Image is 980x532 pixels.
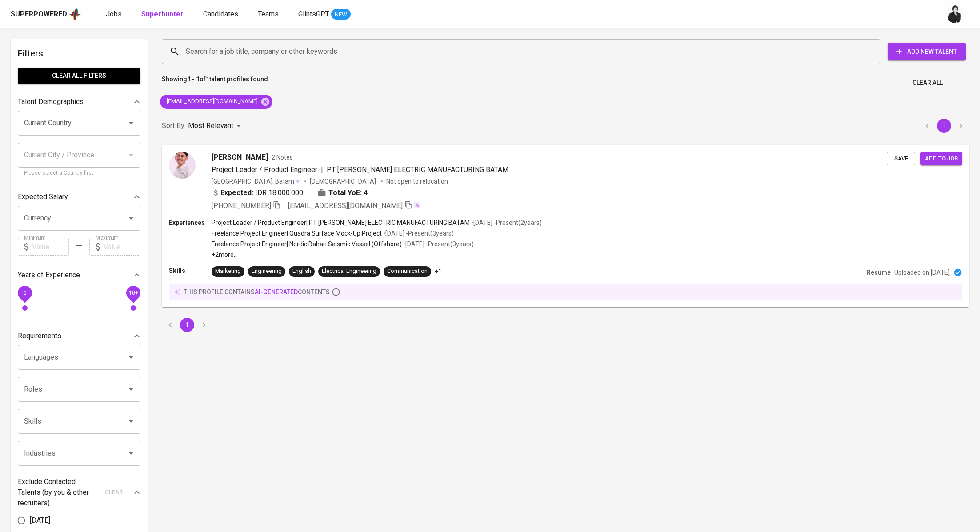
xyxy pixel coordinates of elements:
div: [GEOGRAPHIC_DATA], Batam [212,177,301,186]
p: Requirements [18,331,61,341]
span: 2 Notes [272,153,293,162]
div: Years of Experience [18,266,140,284]
img: app logo [69,8,81,21]
div: Talent Demographics [18,93,140,111]
button: Save [887,152,915,166]
input: Value [104,238,140,256]
span: Save [891,154,911,164]
button: page 1 [937,119,951,133]
div: Most Relevant [188,118,244,134]
b: Superhunter [141,10,184,18]
nav: pagination navigation [919,119,969,133]
a: Superpoweredapp logo [11,8,81,21]
div: [EMAIL_ADDRESS][DOMAIN_NAME] [160,95,272,109]
span: PT [PERSON_NAME] ELECTRIC MANUFACTURING BATAM [327,165,508,174]
div: Communication [387,267,428,276]
span: Teams [258,10,279,18]
button: Add New Talent [888,43,966,60]
div: Exclude Contacted Talents (by you & other recruiters)clear [18,476,140,508]
b: 1 [206,76,209,83]
button: Open [125,117,137,129]
p: Expected Salary [18,192,68,202]
a: Superhunter [141,9,185,20]
span: 0 [23,290,26,296]
p: Experiences [169,218,212,227]
p: Not open to relocation [386,177,448,186]
button: Open [125,383,137,396]
p: • [DATE] - Present ( 3 years ) [402,240,474,248]
div: Requirements [18,327,140,345]
p: Please select a Country first [24,169,134,178]
div: IDR 18.000.000 [212,188,303,198]
span: 4 [364,188,368,198]
span: [EMAIL_ADDRESS][DOMAIN_NAME] [288,201,403,210]
button: Open [125,447,137,460]
a: Teams [258,9,280,20]
nav: pagination navigation [162,318,212,332]
span: Candidates [203,10,238,18]
a: GlintsGPT NEW [298,9,351,20]
p: Uploaded on [DATE] [894,268,950,277]
p: • [DATE] - Present ( 2 years ) [470,218,542,227]
p: Most Relevant [188,120,233,131]
p: Talent Demographics [18,96,84,107]
p: Exclude Contacted Talents (by you & other recruiters) [18,476,100,508]
button: Clear All [909,75,946,91]
div: Expected Salary [18,188,140,206]
input: Value [32,238,69,256]
span: Clear All filters [25,70,133,81]
a: [PERSON_NAME]2 NotesProject Leader / Product Engineer|PT [PERSON_NAME] ELECTRIC MANUFACTURING BAT... [162,145,969,307]
p: Sort By [162,120,184,131]
img: medwi@glints.com [946,5,964,23]
b: Total YoE: [328,188,362,198]
span: NEW [331,10,351,19]
span: Clear All [912,77,943,88]
span: Add to job [925,154,958,164]
h6: Filters [18,46,140,60]
b: Expected: [220,188,253,198]
button: Add to job [920,152,962,166]
p: Skills [169,266,212,275]
p: Showing of talent profiles found [162,75,268,91]
div: Electrical Engineering [322,267,376,276]
button: Clear All filters [18,68,140,84]
b: 1 - 1 [187,76,200,83]
button: Open [125,415,137,428]
p: Project Leader / Product Engineer | PT [PERSON_NAME] ELECTRIC MANUFACTURING BATAM [212,218,470,227]
div: Superpowered [11,9,67,20]
div: Marketing [215,267,241,276]
p: Years of Experience [18,270,80,280]
span: | [321,164,323,175]
div: English [292,267,311,276]
span: GlintsGPT [298,10,329,18]
p: +2 more ... [212,250,542,259]
p: this profile contains contents [184,288,330,296]
p: +1 [435,267,442,276]
p: Freelance Project Engineer | Nordic Bahari Seismic Vessel (Offshore) [212,240,402,248]
span: Project Leader / Product Engineer [212,165,317,174]
span: Jobs [106,10,122,18]
img: 4d6833ba2b128f4aff964e40620127f7.png [169,152,196,179]
span: 10+ [128,290,138,296]
span: [DEMOGRAPHIC_DATA] [310,177,377,186]
a: Candidates [203,9,240,20]
a: Jobs [106,9,124,20]
div: Engineering [252,267,282,276]
span: [DATE] [30,515,50,526]
p: • [DATE] - Present ( 3 years ) [382,229,454,238]
span: [PERSON_NAME] [212,152,268,163]
p: Resume [867,268,891,277]
span: [PHONE_NUMBER] [212,201,271,210]
span: Add New Talent [895,46,959,57]
button: page 1 [180,318,194,332]
p: Freelance Project Engineer | Quadra Surface Mock-Up Project [212,229,382,238]
img: magic_wand.svg [413,201,420,208]
span: AI-generated [255,288,298,296]
span: [EMAIL_ADDRESS][DOMAIN_NAME] [160,97,263,106]
button: Open [125,212,137,224]
button: Open [125,351,137,364]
